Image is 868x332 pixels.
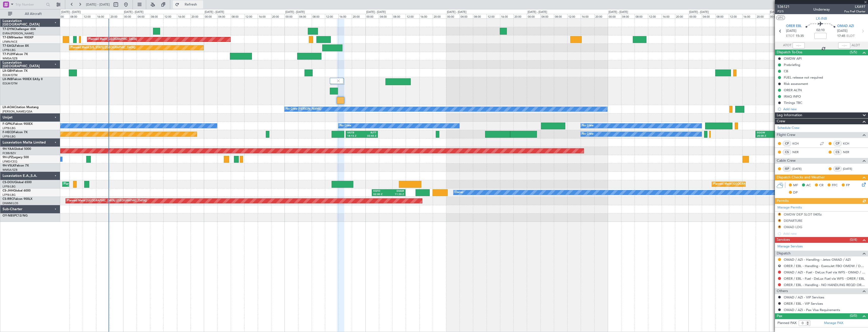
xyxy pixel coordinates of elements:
span: F-GPNJ [3,123,13,126]
div: 16:00 [177,14,190,18]
span: ATOT [783,43,791,48]
div: 00:00 [527,14,540,18]
div: 08:00 [635,14,648,18]
span: 9H-VSLK [3,164,15,167]
div: [DATE] - [DATE] [205,10,224,14]
div: 16:00 [500,14,513,18]
div: [DATE] - [DATE] [124,10,143,14]
button: R [778,264,781,267]
span: LXA97 [844,4,865,9]
div: [DATE] - [DATE] [285,10,305,14]
div: 12:00 [406,14,419,18]
div: CP [833,141,842,146]
div: 04:00 [540,14,554,18]
div: KSEA [771,131,785,135]
div: Risk assessment [784,82,808,86]
div: 12:00 [729,14,742,18]
div: Planned Maint [US_STATE] ([GEOGRAPHIC_DATA]) [71,44,136,52]
a: F-GPNJFalcon 900EX [3,123,33,126]
div: 16:00 [742,14,756,18]
img: gray-close.svg [336,79,341,83]
a: LFPB/LBG [3,48,16,52]
button: All Aircraft [6,10,55,18]
div: 04:00 [702,14,715,18]
span: 02:10 [816,28,824,33]
div: 00:00 [365,14,379,18]
div: OMDW API [784,56,802,61]
input: Trip Number [15,1,45,8]
div: 16:00 [581,14,594,18]
div: ISP [833,166,842,172]
a: OMAD / AZI - Handling - Jetex OMAD / AZI [784,257,851,262]
div: Timings TBC [784,101,802,105]
a: T7-PJ29Falcon 7X [3,53,28,56]
a: Schedule Crew [777,126,799,131]
div: [DATE] - [DATE] [447,10,466,14]
label: Planned PAX [777,321,796,326]
span: ORER EBL [786,24,802,29]
span: Pax [777,313,782,319]
div: 08:00 [69,14,83,18]
a: OMAD / AZI - Fuel - DeLux Fuel via WFS - OMAD / AZI [784,270,865,274]
div: 12:00 [325,14,338,18]
span: AC [806,183,811,188]
a: EDLW/DTM [3,82,17,85]
span: CR [819,183,823,188]
a: OMAD / AZI - Pax Visa Requirements [784,308,840,312]
span: [DATE] - [DATE] [86,2,110,7]
div: KSFO [373,189,388,193]
div: [DATE] - [DATE] [609,10,628,14]
div: No Crew [PERSON_NAME] [286,105,321,113]
span: CS-JHH [3,189,13,192]
a: LFPB/LBG [3,135,16,138]
div: 08:00 [150,14,163,18]
span: Others [777,288,788,294]
div: 04:00 [298,14,312,18]
span: LX-GBH [3,69,14,73]
span: (5/5) [850,50,857,55]
div: 00:00 [285,14,298,18]
span: Crew [777,118,785,124]
span: CS-RRC [3,198,13,201]
span: Dispatch [777,251,791,256]
div: 04:00 [460,14,473,18]
div: 00:00 [204,14,217,18]
div: 12:00 [487,14,500,18]
span: Cabin Crew [777,158,796,164]
div: 04:00 [217,14,231,18]
div: 04:00 [137,14,150,18]
div: 12:00 [648,14,661,18]
span: LX-INB [3,78,12,81]
div: 08:00 [554,14,567,18]
div: Prebriefing [784,63,800,67]
a: F-HECDFalcon 7X [3,131,28,134]
a: LX-GBHFalcon 7X [3,69,28,73]
a: [DATE] [792,167,804,171]
a: EDLW/DTM [3,73,17,77]
div: Planned Maint [GEOGRAPHIC_DATA] ([GEOGRAPHIC_DATA]) [67,197,147,205]
div: 16:00 [419,14,433,18]
div: No Crew [582,122,594,130]
a: LX-INBFalcon 900EX EASy II [3,78,42,81]
div: 08:00 [392,14,406,18]
a: OMAD / AZI - VIP Services [784,295,824,299]
span: ALDT [852,43,860,48]
div: Planned Maint [GEOGRAPHIC_DATA] [89,36,137,43]
div: 08:00 [231,14,244,18]
span: ELDT [847,34,855,39]
button: Refresh [173,1,203,9]
a: FCBB/BZV [3,151,16,155]
div: FUEL release not required [784,75,823,80]
div: 08:00 [312,14,325,18]
span: 9H-YAA [3,148,14,151]
a: KCH [792,141,804,146]
a: Manage PAX [824,321,843,326]
a: LFPB/LBG [3,126,16,130]
div: 12:00 [83,14,96,18]
a: NER [792,150,804,154]
div: 00:00 [446,14,460,18]
div: CB [784,69,788,73]
a: KCH [843,141,854,146]
div: 08:00 [715,14,729,18]
div: 20:00 [756,14,769,18]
